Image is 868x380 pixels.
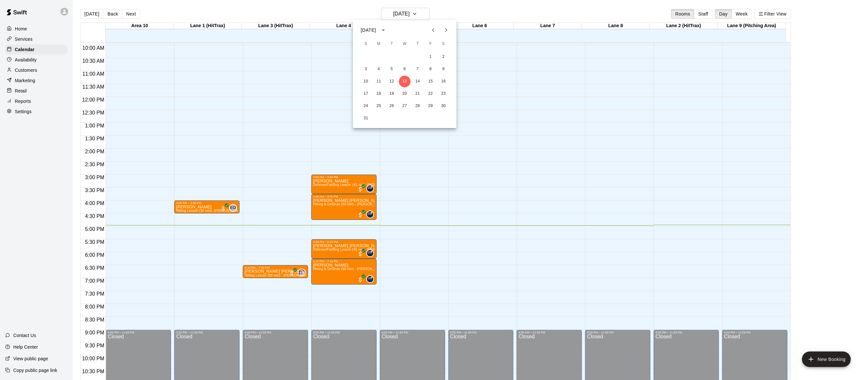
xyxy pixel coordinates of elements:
[386,100,398,112] button: 26
[438,100,449,112] button: 30
[360,38,372,50] span: Sunday
[438,51,449,63] button: 2
[399,63,411,75] button: 6
[440,24,453,37] button: Next month
[386,63,398,75] button: 5
[373,63,385,75] button: 4
[438,88,449,100] button: 23
[399,100,411,112] button: 27
[360,100,372,112] button: 24
[412,38,423,50] span: Thursday
[427,24,440,37] button: Previous month
[412,88,423,100] button: 21
[386,88,398,100] button: 19
[373,76,385,87] button: 11
[378,25,389,36] button: calendar view is open, switch to year view
[438,38,449,50] span: Saturday
[412,63,423,75] button: 7
[412,76,423,87] button: 14
[386,76,398,87] button: 12
[425,63,436,75] button: 8
[360,63,372,75] button: 3
[425,100,436,112] button: 29
[412,100,423,112] button: 28
[373,88,385,100] button: 18
[399,76,411,87] button: 13
[425,51,436,63] button: 1
[361,27,376,34] div: [DATE]
[399,38,411,50] span: Wednesday
[373,38,385,50] span: Monday
[425,88,436,100] button: 22
[373,100,385,112] button: 25
[438,76,449,87] button: 16
[360,113,372,124] button: 31
[438,63,449,75] button: 9
[360,76,372,87] button: 10
[360,88,372,100] button: 17
[399,88,411,100] button: 20
[425,76,436,87] button: 15
[425,38,436,50] span: Friday
[386,38,398,50] span: Tuesday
